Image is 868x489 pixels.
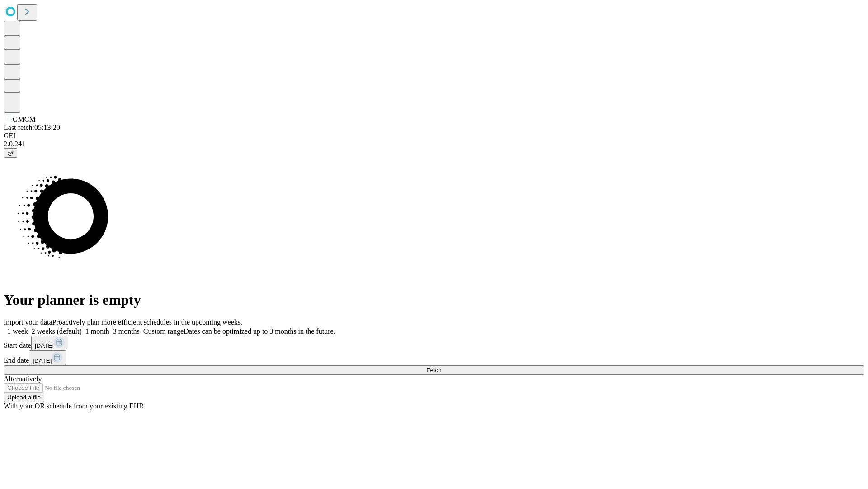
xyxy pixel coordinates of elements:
[52,318,242,326] span: Proactively plan more efficient schedules in the upcoming weeks.
[35,342,54,349] span: [DATE]
[4,402,144,410] span: With your OR schedule from your existing EHR
[7,149,14,156] span: @
[4,350,864,365] div: End date
[4,318,52,326] span: Import your data
[29,350,66,365] button: [DATE]
[143,327,184,335] span: Custom range
[13,115,36,123] span: GMCM
[184,327,335,335] span: Dates can be optimized up to 3 months in the future.
[4,132,864,140] div: GEI
[85,327,109,335] span: 1 month
[4,124,60,131] span: Last fetch: 05:13:20
[33,357,52,364] span: [DATE]
[4,375,42,383] span: Alternatively
[4,365,864,375] button: Fetch
[4,336,864,350] div: Start date
[426,367,441,374] span: Fetch
[32,327,82,335] span: 2 weeks (default)
[4,140,864,148] div: 2.0.241
[4,393,44,402] button: Upload a file
[4,292,864,308] h1: Your planner is empty
[4,148,17,158] button: @
[7,327,28,335] span: 1 week
[113,327,140,335] span: 3 months
[31,336,68,350] button: [DATE]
